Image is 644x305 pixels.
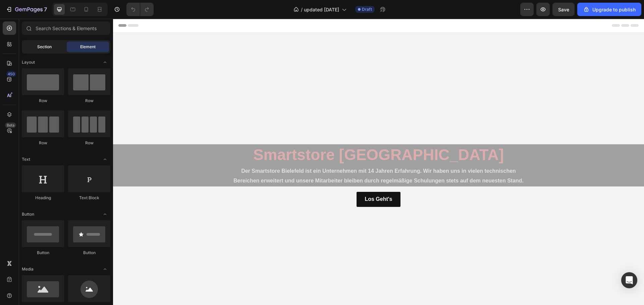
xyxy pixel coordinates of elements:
strong: Los Geht's [252,177,279,183]
div: 450 [6,71,16,77]
div: Upgrade to publish [583,6,636,13]
div: Button [22,250,64,256]
div: Row [22,98,64,104]
div: Button [68,250,110,256]
span: Section [37,44,52,50]
span: Element [80,44,96,50]
span: Draft [362,6,372,12]
input: Search Sections & Elements [22,21,110,35]
span: Toggle open [100,209,110,220]
span: Button [22,211,34,217]
strong: Der Smartstore Bielefeld ist ein Unternehmen mit 14 Jahren Erfahrung. Wir haben uns in vielen tec... [128,149,403,155]
span: Text [22,156,30,162]
button: Save [552,3,575,16]
div: Open Intercom Messenger [621,272,637,288]
div: Beta [5,123,16,128]
span: Toggle open [100,154,110,165]
iframe: Design area [113,19,644,305]
p: 7 [44,5,47,13]
div: Undo/Redo [126,3,154,16]
span: Layout [22,59,35,65]
div: Row [68,98,110,104]
span: Save [558,7,569,12]
strong: Bereichen erweitert und unsere Mitarbeiter bleiben durch regelmäßige Schulungen stets auf dem neu... [120,159,411,165]
span: Toggle open [100,264,110,275]
button: Upgrade to publish [577,3,641,16]
span: / [301,6,303,13]
div: Row [68,140,110,146]
button: 7 [3,3,50,16]
div: Text Block [68,195,110,201]
button: <p><strong>Los Geht's</strong></p> [244,173,287,188]
span: Media [22,266,34,272]
span: Toggle open [100,57,110,68]
div: Heading [22,195,64,201]
div: Row [22,140,64,146]
span: updated [DATE] [304,6,339,13]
